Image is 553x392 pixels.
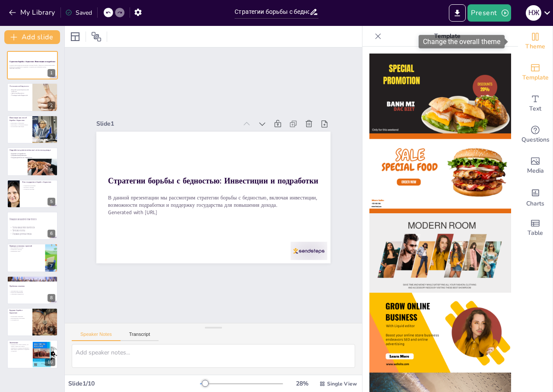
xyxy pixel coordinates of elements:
button: Present [467,4,511,22]
p: Перспективы изменений [10,316,30,318]
p: Применение опыта [10,250,43,252]
div: 1 [48,69,55,77]
p: В данной презентации мы рассмотрим стратегии борьбы с бедностью, включая инвестиции, возможности ... [10,65,55,68]
p: Управление временем [10,155,55,156]
div: 8 [48,294,55,302]
p: Обучение и ресурсы [10,229,55,233]
div: Н Ж [526,5,541,21]
img: thumb-4.png [369,293,511,373]
div: 2 [7,83,58,111]
span: Table [528,228,543,238]
button: Add slide [4,30,60,44]
div: 8 [7,276,58,304]
input: Insert title [235,6,309,18]
div: Change the overall theme [518,26,553,57]
img: thumb-2.png [369,133,511,213]
strong: Стратегии борьбы с бедностью: Инвестиции и подработки [10,60,55,63]
span: Theme [525,42,545,51]
div: 10 [7,340,58,368]
span: Single View [327,380,357,387]
p: Инвестиции в собственный бизнес [10,124,30,126]
p: Заключение [10,341,30,344]
img: thumb-3.png [369,213,511,293]
p: Проблемы и вызовы [10,285,55,288]
p: Ресурсы для поиска подработок [10,157,55,158]
div: Slide 1 / 10 [68,379,200,388]
p: Улучшение программ [22,188,55,190]
div: 28 % [292,379,312,388]
button: My Library [6,6,59,19]
p: Сотрудничество [10,319,30,321]
span: Questions [521,135,550,145]
p: Понимание бедности [10,85,30,88]
p: Социальные предвзятости [10,293,55,295]
p: Недостаток информации [10,291,55,293]
div: 9 [48,326,55,334]
div: 6 [48,230,55,237]
div: 1 [7,51,58,79]
button: Transcript [121,332,159,341]
span: Position [91,32,102,42]
div: 3 [7,115,58,144]
p: Причины бедности [10,92,30,94]
p: Будущее борьбы с бедностью [10,309,30,314]
p: Избежание долговых ловушек [10,232,55,236]
strong: Стратегии борьбы с бедностью: Инвестиции и подработки [117,133,313,228]
div: Saved [65,9,92,17]
div: Add ready made slides [518,57,553,88]
div: Add charts and graphs [518,181,553,212]
img: thumb-1.png [369,54,511,133]
button: Н Ж [526,4,541,22]
p: Пособия и субсидии [22,187,55,188]
div: Add a table [518,212,553,243]
span: Text [529,104,541,114]
p: Варианты подработок [10,153,55,155]
div: Change the overall theme [419,35,505,48]
span: Charts [526,199,544,209]
div: 5 [7,180,58,208]
div: 7 [48,262,55,270]
p: Долгосрочные инвестиции [10,126,30,127]
p: Последствия бедности [10,94,30,96]
div: Slide 1 [130,78,262,142]
p: Вдохновляющие истории [10,247,43,249]
div: 10 [45,358,55,366]
div: Layout [68,30,82,44]
div: 4 [7,147,58,176]
p: Примеры успешных стратегий [10,245,43,248]
p: Экономические условия [10,290,55,292]
div: Add images, graphics, shapes or video [518,150,553,181]
p: Основы финансовой грамотности [10,226,55,229]
p: Generated with [URL] [105,164,300,256]
p: Конкретные стратегии [10,249,43,251]
p: Социальные программы [22,185,55,187]
div: 9 [7,308,58,336]
div: 6 [7,212,58,240]
button: Speaker Notes [72,332,121,341]
p: Подводя итоги, важно помнить, что борьба с бедностью требует комплексного подхода, включающего ин... [10,344,30,351]
div: 4 [48,166,55,174]
p: Generated with [URL] [10,68,55,70]
p: В данной презентации мы рассмотрим стратегии борьбы с бедностью, включая инвестиции, возможности ... [108,150,306,249]
button: Export to PowerPoint [449,4,466,22]
span: Media [527,166,544,176]
div: 2 [48,101,55,109]
p: Бедность как социальное явление [10,89,30,92]
span: Template [522,73,549,82]
div: 3 [48,133,55,141]
p: Инвестиции как способ борьбы с бедностью [10,117,30,121]
div: 7 [7,243,58,272]
p: Подработки: дополнительные источники дохода [10,149,55,152]
p: Роль государства в борьбе с бедностью [22,181,55,183]
p: Template [385,26,509,47]
p: Инвестиции в образование [10,122,30,124]
div: 5 [48,198,55,205]
p: Повышение финансовой грамотности [10,218,55,221]
div: Get real-time input from your audience [518,119,553,150]
div: Add text boxes [518,88,553,119]
p: Инновационные программы [10,317,30,319]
